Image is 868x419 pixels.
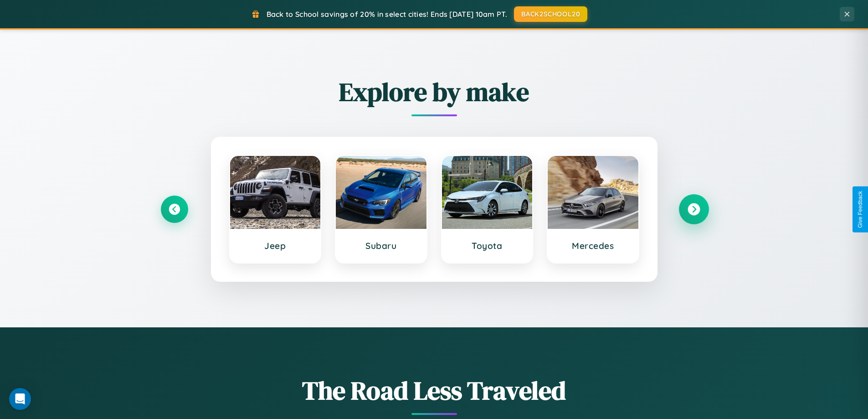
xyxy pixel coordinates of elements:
[557,240,629,251] h3: Mercedes
[161,74,708,109] h2: Explore by make
[239,240,312,251] h3: Jeep
[514,6,587,22] button: BACK2SCHOOL20
[161,373,708,408] h1: The Road Less Traveled
[451,240,524,251] h3: Toyota
[9,388,31,410] div: Open Intercom Messenger
[857,191,863,228] div: Give Feedback
[345,240,417,251] h3: Subaru
[267,10,507,19] span: Back to School savings of 20% in select cities! Ends [DATE] 10am PT.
